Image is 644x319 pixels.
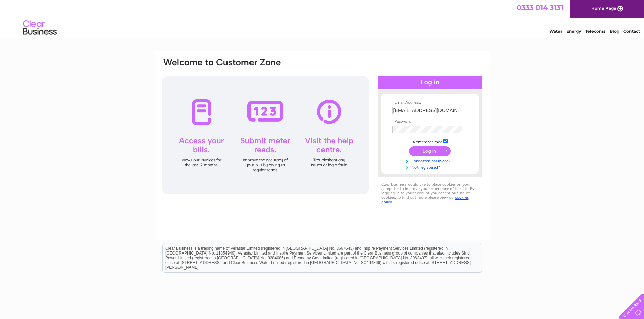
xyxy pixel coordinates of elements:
[391,119,469,124] th: Password:
[381,195,469,204] a: cookies policy
[392,157,469,164] a: Forgotten password?
[391,100,469,105] th: Email Address:
[585,29,605,34] a: Telecoms
[409,146,451,156] input: Submit
[392,164,469,170] a: Not registered?
[163,4,482,33] div: Clear Business is a trading name of Verastar Limited (registered in [GEOGRAPHIC_DATA] No. 3667643...
[517,3,563,12] a: 0333 014 3131
[610,29,619,34] a: Blog
[378,179,482,208] div: Clear Business would like to place cookies on your computer to improve your experience of the sit...
[549,29,562,34] a: Water
[623,29,640,34] a: Contact
[23,18,57,38] img: logo.png
[566,29,581,34] a: Energy
[391,138,469,145] td: Remember me?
